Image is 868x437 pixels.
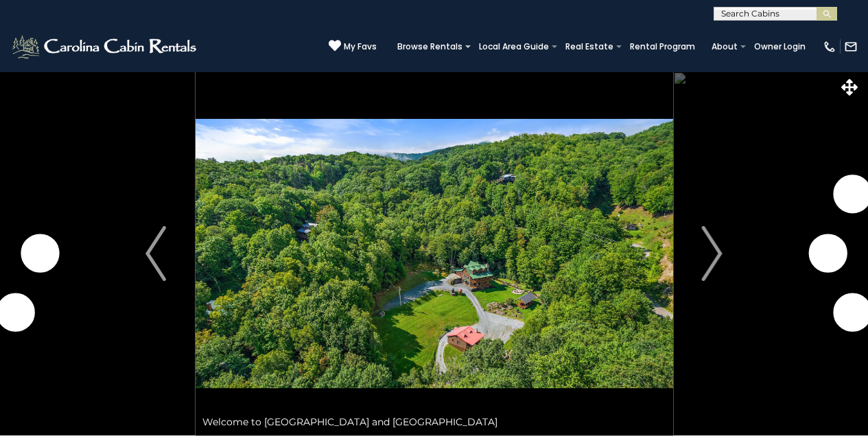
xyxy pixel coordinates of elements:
[559,37,620,56] a: Real Estate
[844,40,858,54] img: mail-regular-white.png
[117,71,196,436] button: Previous
[672,71,751,436] button: Next
[623,37,702,56] a: Rental Program
[823,40,836,54] img: phone-regular-white.png
[329,39,377,54] a: My Favs
[344,41,377,53] span: My Favs
[702,226,723,281] img: arrow
[145,226,166,281] img: arrow
[705,37,744,56] a: About
[196,408,673,436] div: Welcome to [GEOGRAPHIC_DATA] and [GEOGRAPHIC_DATA]
[10,33,200,60] img: White-1-2.png
[472,37,556,56] a: Local Area Guide
[390,37,469,56] a: Browse Rentals
[747,37,812,56] a: Owner Login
